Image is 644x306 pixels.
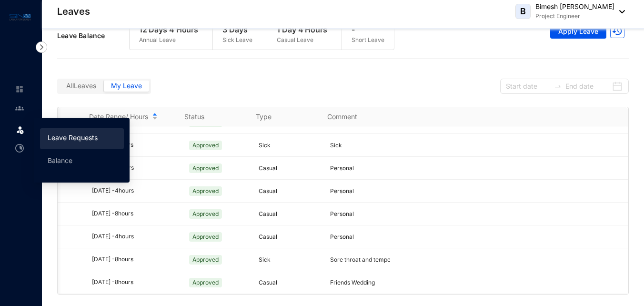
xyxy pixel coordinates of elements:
th: Status [173,107,244,126]
span: Sick [330,142,342,149]
p: Sick [259,255,319,265]
span: Approved [189,209,222,219]
p: Casual Leave [277,35,327,45]
img: nav-icon-right.af6afadce00d159da59955279c43614e.svg [36,41,47,53]
span: Personal [330,187,354,194]
p: Annual Leave [139,35,199,45]
p: Leave Balance [57,31,129,41]
span: Sore throat and temperature [330,256,407,263]
input: Start date [506,81,550,92]
div: [DATE] - 4 hours [92,163,176,173]
div: [DATE] - 8 hours [92,209,176,218]
th: Type [244,107,316,126]
input: End date [565,81,610,92]
p: Casual [259,232,319,242]
img: LogTrail.35c9aa35263bf2dfc41e2a690ab48f33.svg [610,24,624,38]
p: - [352,24,384,35]
span: B [520,7,526,16]
img: leave.99b8a76c7fa76a53782d.svg [15,125,25,134]
li: Contacts [8,99,30,118]
img: logo [10,11,31,22]
img: home-unselected.a29eae3204392db15eaf.svg [15,85,24,93]
span: Date Range/ Hours [89,112,148,122]
th: Comment [316,107,387,126]
p: Casual [259,209,319,219]
p: Leaves [57,5,90,18]
p: 12 Days 4 Hours [139,24,199,35]
span: My Leave [111,82,142,90]
p: Project Engineer [535,11,614,21]
p: Sick Leave [222,35,252,45]
div: [DATE] - 8 hours [92,255,176,264]
span: Personal [330,164,354,172]
span: swap-right [554,82,562,90]
span: Approved [189,163,222,173]
button: Apply Leave [550,23,606,39]
span: Approved [189,141,222,150]
img: time-attendance-unselected.8aad090b53826881fffb.svg [15,144,24,153]
span: to [554,82,562,90]
li: Time Attendance [8,139,30,158]
a: Balance [48,156,72,164]
p: 3 Days [222,24,252,35]
span: Approved [189,232,222,242]
img: dropdown-black.8e83cc76930a90b1a4fdb6d089b7bf3a.svg [614,10,625,13]
span: Apply Leave [558,27,598,36]
span: Personal [330,233,354,240]
div: [DATE] - 8 hours [92,278,176,287]
span: All Leaves [66,82,96,90]
span: Approved [189,255,222,265]
p: Bimesh [PERSON_NAME] [535,2,614,11]
p: Casual [259,278,319,287]
li: Home [8,80,30,99]
p: Sick [259,141,319,150]
span: Approved [189,186,222,196]
span: Approved [189,278,222,287]
a: Leave Requests [48,133,98,142]
span: Personal [330,210,354,217]
p: 1 Day 4 Hours [277,24,327,35]
span: Friends Wedding [330,279,375,286]
div: [DATE] - 4 hours [92,186,176,195]
p: Casual [259,186,319,196]
div: [DATE] - 8 hours [92,141,176,150]
p: Short Leave [352,35,384,45]
p: Casual [259,163,319,173]
div: [DATE] - 4 hours [92,232,176,241]
img: people-unselected.118708e94b43a90eceab.svg [15,104,24,112]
